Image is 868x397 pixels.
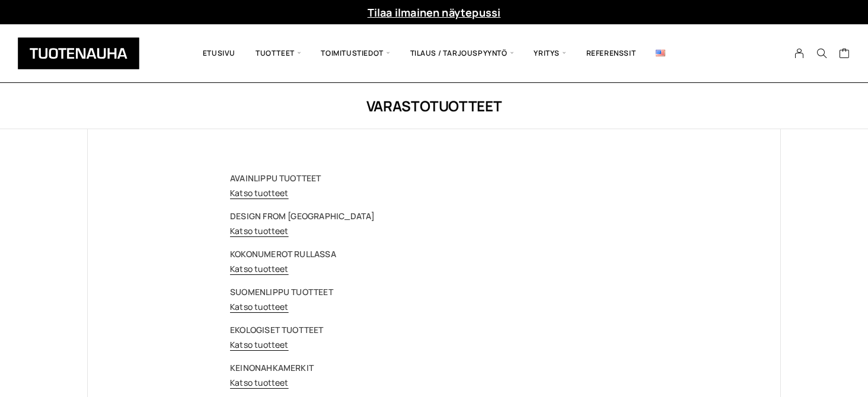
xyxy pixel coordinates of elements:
a: Katso tuotteet [230,187,289,198]
a: Etusivu [193,33,245,73]
a: Katso tuotteet [230,377,289,388]
a: Katso tuotteet [230,263,289,274]
a: Katso tuotteet [230,301,289,312]
img: English [656,50,665,56]
span: Toimitustiedot [311,33,400,73]
a: Referenssit [576,33,646,73]
strong: AVAINLIPPU TUOTTEET [230,172,321,184]
h1: Varastotuotteet [87,96,781,116]
strong: EKOLOGISET TUOTTEET [230,324,324,335]
strong: KOKONUMEROT RULLASSA [230,248,336,260]
span: Tilaus / Tarjouspyyntö [400,33,524,73]
a: Cart [839,47,850,62]
img: Tuotenauha Oy [18,37,139,69]
button: Search [810,48,833,59]
a: Katso tuotteet [230,225,289,236]
a: Katso tuotteet [230,339,289,350]
a: My Account [788,48,811,59]
strong: DESIGN FROM [GEOGRAPHIC_DATA] [230,210,375,222]
strong: KEINONAHKAMERKIT [230,362,314,373]
strong: SUOMENLIPPU TUOTTEET [230,286,333,297]
span: Yritys [524,33,576,73]
a: Tilaa ilmainen näytepussi [368,5,501,20]
span: Tuotteet [245,33,311,73]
